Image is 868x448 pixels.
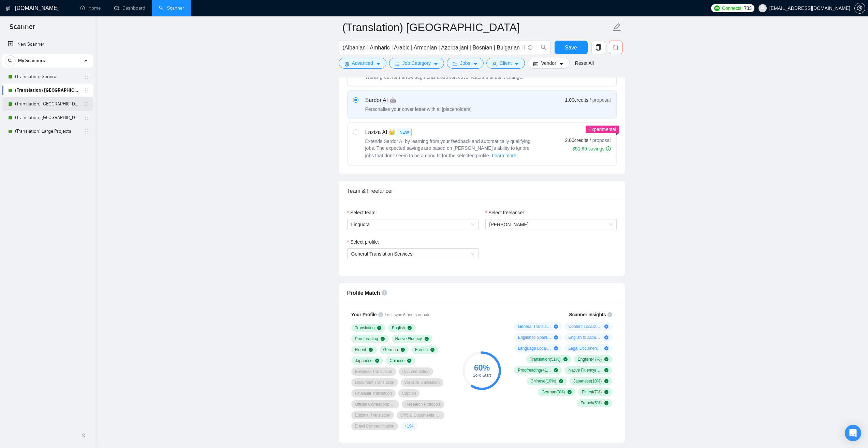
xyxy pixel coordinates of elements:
[537,44,550,50] span: search
[714,5,720,11] img: upwork-logo.png
[604,368,608,372] span: check-circle
[554,324,558,329] span: plus-circle
[15,125,80,138] a: (Translation) Large Projects
[402,391,416,396] span: Caption
[378,312,383,317] span: info-circle
[343,43,525,52] input: Search Freelance Jobs...
[400,413,441,418] span: Official Documents Translation
[389,358,404,363] span: Chinese
[473,61,478,67] span: caret-down
[568,335,602,340] span: English to Japanese Translation ( 6 %)
[369,348,373,352] span: check-circle
[381,337,385,341] span: check-circle
[84,74,89,80] span: holder
[518,367,551,373] span: Proofreading ( 41 %)
[84,101,89,107] span: holder
[578,357,602,362] span: English ( 47 %)
[542,389,565,395] span: German ( 8 %)
[365,139,531,158] span: Extends Sardor AI by learning from your feedback and automatically qualifying jobs. The expected ...
[491,151,517,160] button: Laziza AI NEWExtends Sardor AI by learning from your feedback and automatically qualifying jobs. ...
[528,58,569,69] button: idcardVendorcaret-down
[580,400,602,406] span: French ( 5 %)
[485,209,526,216] label: Select freelancer:
[518,335,551,340] span: English to Spanish Translation ( 7 %)
[376,61,381,67] span: caret-down
[395,336,422,342] span: Native Fluency
[355,413,390,418] span: Editorial Translation
[159,5,184,11] a: searchScanner
[350,238,379,246] span: Select profile:
[81,432,88,439] span: double-left
[760,6,765,11] span: user
[365,128,536,136] div: Laziza AI
[402,369,430,374] span: Documentation
[462,364,501,372] div: 60 %
[2,38,93,51] li: New Scanner
[406,402,441,407] span: Research Protocols
[588,127,616,132] span: Experimental
[533,61,538,67] span: idcard
[537,41,550,54] button: search
[84,129,89,134] span: holder
[554,335,558,339] span: plus-circle
[573,378,602,384] span: Japanese ( 10 %)
[572,145,610,152] div: $51.69 savings
[568,346,602,351] span: Legal Document Translation ( 6 %)
[6,3,11,14] img: logo
[565,43,577,52] span: Save
[569,312,606,317] span: Scanner Insights
[489,222,529,227] span: [PERSON_NAME]
[375,359,379,363] span: check-circle
[382,290,387,295] span: info-circle
[415,347,428,352] span: French
[401,348,405,352] span: check-circle
[5,58,15,63] span: search
[80,5,101,11] a: homeHome
[568,324,602,329] span: Content Localization ( 9 %)
[402,59,431,67] span: Job Category
[528,45,532,50] span: info-circle
[590,97,610,103] span: / proposal
[2,54,93,138] li: My Scanners
[854,3,865,14] button: setting
[4,22,41,36] span: Scanner
[397,129,412,136] span: NEW
[613,23,621,32] span: edit
[339,58,386,69] button: settingAdvancedcaret-down
[5,55,16,66] button: search
[355,358,373,363] span: Japanese
[15,70,80,84] a: (Translation) General
[18,54,45,68] span: My Scanners
[486,58,525,69] button: userClientcaret-down
[15,97,80,111] a: (Translation) [GEOGRAPHIC_DATA]
[592,44,605,50] span: copy
[555,41,588,54] button: Save
[351,312,377,317] span: Your Profile
[607,312,612,317] span: info-circle
[604,335,608,339] span: plus-circle
[530,357,561,362] span: Translation ( 51 %)
[355,423,394,429] span: Email Communication
[385,312,429,318] span: Last sync 6 hours ago
[84,115,89,120] span: holder
[460,59,470,67] span: Jobs
[492,152,516,159] span: Learn more
[565,136,588,144] span: 2.00 credits
[389,58,444,69] button: barsJob Categorycaret-down
[395,61,400,67] span: bars
[514,61,519,67] span: caret-down
[351,219,474,230] span: Linguora
[347,181,617,201] div: Team & Freelancer
[347,290,380,296] span: Profile Match
[722,4,742,12] span: Connects:
[554,368,558,372] span: check-circle
[565,96,588,104] span: 1.00 credits
[15,84,80,97] a: (Translation) [GEOGRAPHIC_DATA]
[559,379,563,383] span: check-circle
[744,4,751,12] span: 783
[854,5,865,11] a: setting
[568,367,602,373] span: Native Fluency ( 13 %)
[404,423,414,429] span: + 194
[845,425,861,441] div: Open Intercom Messenger
[609,44,622,50] span: delete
